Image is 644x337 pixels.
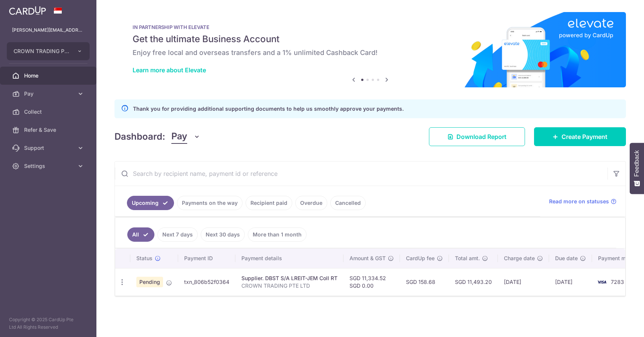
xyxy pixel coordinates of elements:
span: Total amt. [455,255,480,262]
h6: Enjoy free local and overseas transfers and a 1% unlimited Cashback Card! [133,48,608,57]
td: SGD 158.68 [400,268,449,296]
td: [DATE] [498,268,549,296]
a: More than 1 month [248,227,307,242]
span: Pay [171,130,187,144]
p: IN PARTNERSHIP WITH ELEVATE [133,24,608,30]
div: Supplier. DBST S/A LREIT-JEM Coll RT [241,274,337,282]
p: Thank you for providing additional supporting documents to help us smoothly approve your payments. [133,104,404,113]
p: [PERSON_NAME][EMAIL_ADDRESS][DOMAIN_NAME] [12,26,84,34]
span: Pay [24,90,74,98]
a: Payments on the way [177,196,243,210]
th: Payment details [235,249,343,268]
span: Settings [24,162,74,170]
td: SGD 11,493.20 [449,268,498,296]
th: Payment ID [178,249,235,268]
button: Feedback - Show survey [630,143,644,194]
a: Overdue [295,196,327,210]
span: Read more on statuses [549,198,609,205]
td: txn_806b52f0364 [178,268,235,296]
span: Feedback [633,150,640,177]
span: 7283 [611,279,624,285]
span: Due date [555,255,578,262]
span: Status [136,255,153,262]
span: Collect [24,108,74,116]
a: Upcoming [127,196,174,210]
a: Learn more about Elevate [133,66,206,74]
span: Charge date [504,255,535,262]
a: Cancelled [330,196,366,210]
a: Read more on statuses [549,198,617,205]
p: CROWN TRADING PTE LTD [241,282,337,290]
a: Download Report [429,127,525,146]
span: Support [24,144,74,152]
h4: Dashboard: [114,130,165,143]
a: Next 7 days [157,227,198,242]
td: [DATE] [549,268,592,296]
img: CardUp [9,6,46,15]
button: CROWN TRADING PTE LTD [7,42,90,60]
span: Home [24,72,74,79]
span: Download Report [456,132,507,141]
td: SGD 11,334.52 SGD 0.00 [343,268,400,296]
h5: Get the ultimate Business Account [133,33,608,45]
span: CardUp fee [406,255,435,262]
span: Refer & Save [24,126,74,134]
input: Search by recipient name, payment id or reference [115,162,607,186]
span: CROWN TRADING PTE LTD [14,47,69,55]
a: Recipient paid [246,196,292,210]
button: Pay [171,130,200,144]
a: Next 30 days [201,227,245,242]
a: All [127,227,154,242]
span: Amount & GST [349,255,386,262]
a: Create Payment [534,127,626,146]
span: Pending [136,277,163,287]
img: Renovation banner [114,12,626,87]
span: Create Payment [562,132,607,141]
img: Bank Card [594,278,609,287]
